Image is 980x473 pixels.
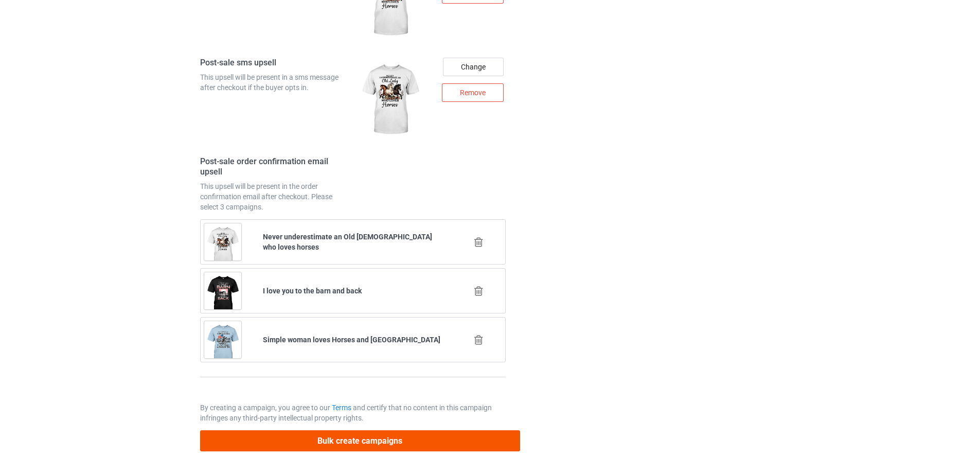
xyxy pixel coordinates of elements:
[200,58,349,68] h4: Post-sale sms upsell
[200,156,349,178] h4: Post-sale order confirmation email upsell
[200,430,520,451] button: Bulk create campaigns
[357,58,424,142] img: regular.jpg
[263,233,432,251] b: Never underestimate an Old [DEMOGRAPHIC_DATA] who loves horses
[200,402,506,423] p: By creating a campaign, you agree to our and certify that no content in this campaign infringes a...
[263,287,362,295] b: I love you to the barn and back
[200,181,349,212] div: This upsell will be present in the order confirmation email after checkout. Please select 3 campa...
[200,72,349,93] div: This upsell will be present in a sms message after checkout if the buyer opts in.
[263,336,440,344] b: Simple woman loves Horses and [GEOGRAPHIC_DATA]
[442,83,504,102] div: Remove
[443,58,504,76] div: Change
[332,404,351,412] a: Terms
